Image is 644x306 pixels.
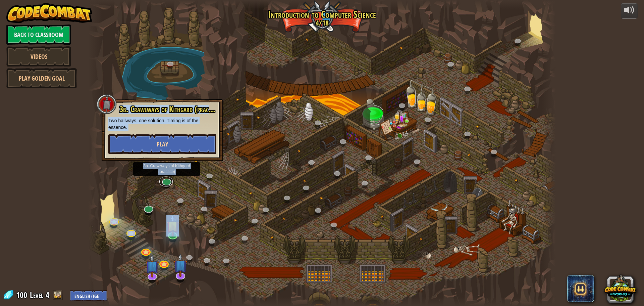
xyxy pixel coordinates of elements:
[16,290,29,300] span: 100
[108,134,216,154] button: Play
[6,3,92,23] img: CodeCombat - Learn how to code by playing a game
[119,103,220,115] span: 3b. Crawlways of Kithgard (practice)
[174,254,187,277] img: level-banner-unstarted-subscriber.png
[157,140,168,148] span: Play
[167,215,179,236] img: level-banner-started.png
[621,3,638,19] button: Adjust volume
[46,290,49,300] span: 4
[108,117,216,131] p: Two hallways, one solution. Timing is of the essence.
[6,46,71,67] a: Videos
[145,254,159,277] img: level-banner-unstarted-subscriber.png
[6,25,71,45] a: Back to Classroom
[30,290,43,301] span: Level
[6,68,77,88] a: Play Golden Goal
